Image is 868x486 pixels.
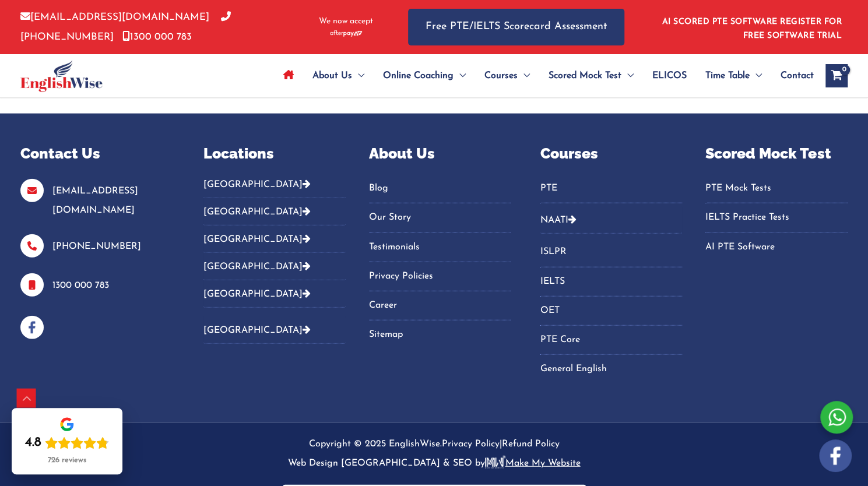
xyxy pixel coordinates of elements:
[705,143,848,165] p: Scored Mock Test
[203,326,311,335] a: [GEOGRAPHIC_DATA]
[48,456,86,465] div: 726 reviews
[475,55,539,96] a: CoursesMenu Toggle
[303,55,374,96] a: About UsMenu Toggle
[484,55,518,96] span: Courses
[540,272,682,291] a: IELTS
[52,242,141,251] a: [PHONE_NUMBER]
[621,55,634,96] span: Menu Toggle
[750,55,762,96] span: Menu Toggle
[20,60,103,92] img: cropped-ew-logo
[369,143,511,165] p: About Us
[369,208,511,227] a: Our Story
[705,208,848,227] a: IELTS Practice Tests
[705,179,848,257] nav: Menu
[705,55,750,96] span: Time Table
[643,55,696,96] a: ELICOS
[374,55,475,96] a: Online CoachingMenu Toggle
[203,179,346,198] button: [GEOGRAPHIC_DATA]
[540,206,682,234] button: NAATI
[25,435,109,451] div: Rating: 4.8 out of 5
[352,55,364,96] span: Menu Toggle
[312,55,352,96] span: About Us
[20,316,44,339] img: facebook-blue-icons.png
[705,238,848,257] a: AI PTE Software
[549,55,621,96] span: Scored Mock Test
[369,296,511,315] a: Career
[485,456,505,469] img: make-logo
[274,55,814,96] nav: Site Navigation: Main Menu
[539,55,643,96] a: Scored Mock TestMenu Toggle
[20,12,231,41] a: [PHONE_NUMBER]
[203,316,346,344] button: [GEOGRAPHIC_DATA]
[203,290,311,299] a: [GEOGRAPHIC_DATA]
[540,242,682,262] a: ISLPR
[203,226,346,253] button: [GEOGRAPHIC_DATA]
[20,143,174,165] p: Contact Us
[540,360,682,379] a: General English
[330,30,362,37] img: Afterpay-Logo
[502,439,560,449] a: Refund Policy
[454,55,466,96] span: Menu Toggle
[485,459,581,468] u: Make My Website
[25,435,41,451] div: 4.8
[540,216,568,225] a: NAATI
[518,55,530,96] span: Menu Toggle
[203,143,346,165] p: Locations
[369,179,511,198] a: Blog
[369,238,511,257] a: Testimonials
[540,242,682,379] nav: Menu
[696,55,771,96] a: Time TableMenu Toggle
[408,9,624,45] a: Free PTE/IELTS Scorecard Assessment
[203,253,346,280] button: [GEOGRAPHIC_DATA]
[369,143,511,360] aside: Footer Widget 3
[705,179,848,198] a: PTE Mock Tests
[540,179,682,198] a: PTE
[20,12,209,22] a: [EMAIL_ADDRESS][DOMAIN_NAME]
[52,186,138,215] a: [EMAIL_ADDRESS][DOMAIN_NAME]
[383,55,454,96] span: Online Coaching
[122,32,192,42] a: 1300 000 783
[203,143,346,353] aside: Footer Widget 2
[781,55,814,96] span: Contact
[540,143,682,394] aside: Footer Widget 4
[369,325,511,344] a: Sitemap
[540,330,682,350] a: PTE Core
[771,55,814,96] a: Contact
[20,435,848,474] p: Copyright © 2025 EnglishWise. |
[655,8,848,46] aside: Header Widget 1
[540,301,682,321] a: OET
[203,198,346,226] button: [GEOGRAPHIC_DATA]
[819,439,852,472] img: white-facebook.png
[369,267,511,286] a: Privacy Policies
[203,280,346,308] button: [GEOGRAPHIC_DATA]
[369,179,511,345] nav: Menu
[825,64,848,87] a: View Shopping Cart, empty
[662,17,842,40] a: AI SCORED PTE SOFTWARE REGISTER FOR FREE SOFTWARE TRIAL
[52,281,109,290] a: 1300 000 783
[288,459,581,468] a: Web Design [GEOGRAPHIC_DATA] & SEO bymake-logoMake My Website
[652,55,687,96] span: ELICOS
[540,179,682,203] nav: Menu
[319,16,373,27] span: We now accept
[442,439,500,449] a: Privacy Policy
[20,143,174,340] aside: Footer Widget 1
[540,143,682,165] p: Courses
